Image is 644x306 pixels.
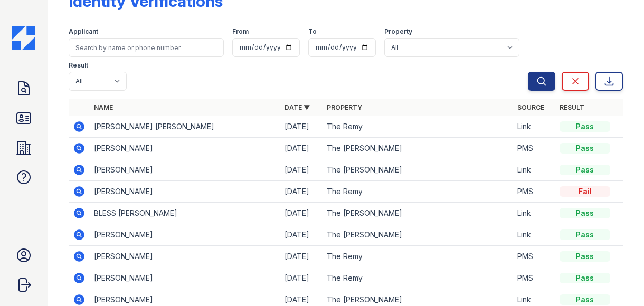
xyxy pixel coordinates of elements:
td: [PERSON_NAME] [90,224,280,246]
td: [PERSON_NAME] [90,246,280,267]
label: Result [69,61,88,70]
td: The [PERSON_NAME] [323,203,513,224]
a: Property [327,103,362,111]
div: Pass [560,251,610,262]
td: The [PERSON_NAME] [323,159,513,181]
td: [PERSON_NAME] [90,159,280,181]
a: Source [517,103,544,111]
td: PMS [513,181,555,203]
td: [DATE] [280,267,323,289]
div: Pass [560,273,610,283]
td: BLESS [PERSON_NAME] [90,203,280,224]
td: The Remy [323,267,513,289]
td: [DATE] [280,181,323,203]
td: PMS [513,246,555,267]
td: The Remy [323,116,513,138]
td: Link [513,159,555,181]
div: Pass [560,165,610,175]
td: [DATE] [280,116,323,138]
td: [DATE] [280,224,323,246]
td: [DATE] [280,159,323,181]
td: The [PERSON_NAME] [323,138,513,159]
label: From [232,27,249,36]
td: PMS [513,267,555,289]
div: Fail [560,186,610,197]
div: Pass [560,230,610,240]
div: Pass [560,294,610,305]
td: [PERSON_NAME] [90,138,280,159]
a: Name [94,103,113,111]
img: CE_Icon_Blue-c292c112584629df590d857e76928e9f676e5b41ef8f769ba2f05ee15b207248.png [12,26,35,50]
td: [PERSON_NAME] [90,267,280,289]
a: Date ▼ [285,103,310,111]
td: Link [513,224,555,246]
td: [DATE] [280,138,323,159]
label: Property [384,27,412,36]
td: [DATE] [280,246,323,267]
td: [DATE] [280,203,323,224]
div: Pass [560,143,610,154]
label: Applicant [69,27,98,36]
td: The [PERSON_NAME] [323,224,513,246]
td: The Remy [323,181,513,203]
td: [PERSON_NAME] [PERSON_NAME] [90,116,280,138]
a: Result [560,103,584,111]
div: Pass [560,208,610,218]
label: To [308,27,317,36]
td: [PERSON_NAME] [90,181,280,203]
input: Search by name or phone number [69,38,224,57]
td: Link [513,203,555,224]
td: The Remy [323,246,513,267]
div: Pass [560,121,610,132]
td: Link [513,116,555,138]
td: PMS [513,138,555,159]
